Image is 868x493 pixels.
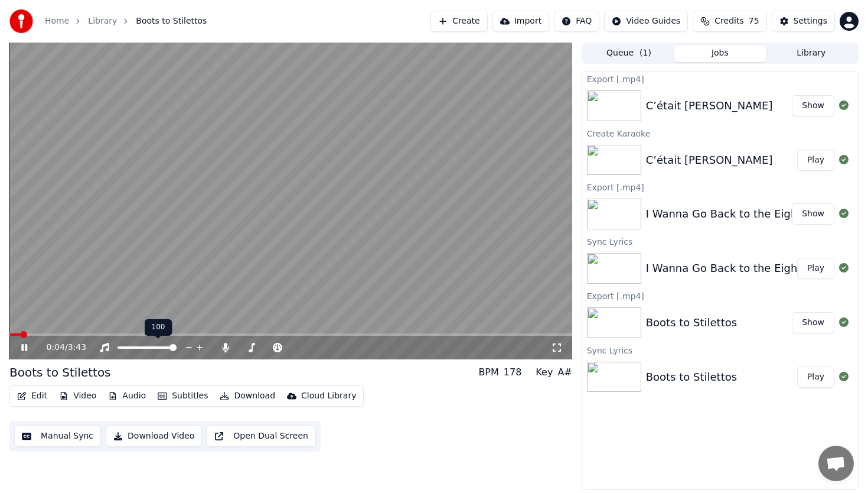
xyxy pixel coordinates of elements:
div: Create Karaoke [582,126,858,140]
button: FAQ [554,11,599,32]
button: Credits75 [693,11,766,32]
button: Edit [12,388,52,404]
div: I Wanna Go Back to the Eighties [646,260,817,277]
button: Play [797,258,834,279]
div: Boots to Stilettos [646,314,737,331]
span: ( 1 ) [639,47,651,59]
div: A# [557,365,572,380]
button: Show [792,203,834,225]
span: Credits [714,15,743,27]
button: Video Guides [604,11,688,32]
button: Import [492,11,549,32]
span: 3:43 [68,342,86,353]
nav: breadcrumb [45,15,207,27]
button: Queue [583,45,674,62]
button: Open Dual Screen [207,426,316,447]
a: Home [45,15,69,27]
button: Create [430,11,488,32]
a: Library [88,15,117,27]
button: Audio [103,388,151,404]
img: youka [9,9,33,33]
button: Manual Sync [14,426,101,447]
div: Sync Lyrics [582,234,858,248]
button: Download Video [106,426,202,447]
div: C’était [PERSON_NAME] [646,152,773,168]
div: Export [.mp4] [582,180,858,194]
div: Boots to Stilettos [646,369,737,385]
div: BPM [478,365,498,380]
button: Download [215,388,280,404]
div: Key [536,365,553,380]
div: I Wanna Go Back to the Eighties [646,206,817,222]
div: C’était [PERSON_NAME] [646,98,773,114]
div: Cloud Library [301,390,356,402]
div: Export [.mp4] [582,288,858,303]
button: Settings [772,11,835,32]
button: Play [797,366,834,388]
button: Show [792,95,834,116]
div: Export [.mp4] [582,72,858,86]
span: 75 [749,15,759,27]
button: Subtitles [153,388,213,404]
div: Sync Lyrics [582,343,858,357]
button: Jobs [674,45,765,62]
button: Video [54,388,101,404]
div: 178 [504,365,522,380]
button: Library [766,45,857,62]
div: Boots to Stilettos [9,364,111,381]
div: Settings [794,15,827,27]
span: Boots to Stilettos [136,15,207,27]
span: 0:04 [47,342,65,353]
button: Show [792,312,834,333]
div: / [47,342,75,353]
div: 100 [145,319,172,336]
a: Open chat [818,446,854,481]
button: Play [797,150,834,171]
